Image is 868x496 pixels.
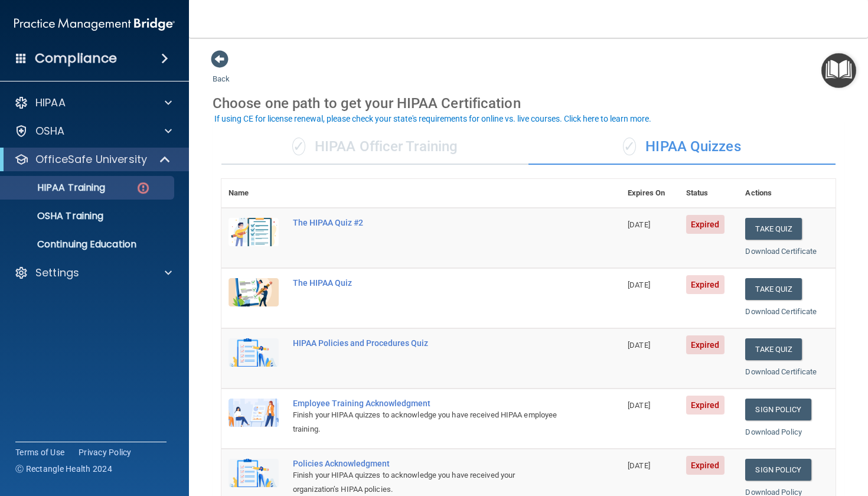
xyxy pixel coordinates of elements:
span: [DATE] [628,280,650,289]
span: [DATE] [628,341,650,350]
div: Employee Training Acknowledgment [293,399,562,408]
span: Expired [686,275,725,294]
div: HIPAA Officer Training [221,129,528,165]
div: Policies Acknowledgment [293,459,562,468]
p: Continuing Education [8,239,169,250]
span: Expired [686,215,725,234]
span: Ⓒ Rectangle Health 2024 [15,463,112,475]
div: HIPAA Quizzes [528,129,836,165]
a: OSHA [14,124,172,138]
h4: Compliance [35,50,117,67]
a: Terms of Use [15,446,64,458]
a: Sign Policy [745,399,811,420]
p: OSHA Training [8,210,103,222]
button: Open Resource Center [821,53,856,88]
div: Finish your HIPAA quizzes to acknowledge you have received HIPAA employee training. [293,408,562,436]
a: HIPAA [14,96,172,110]
div: The HIPAA Quiz [293,278,562,288]
th: Expires On [621,179,679,208]
a: Download Certificate [745,367,817,376]
span: ✓ [623,138,636,155]
button: Take Quiz [745,218,802,240]
span: [DATE] [628,401,650,410]
span: ✓ [292,138,305,155]
div: Choose one path to get your HIPAA Certification [213,86,844,120]
th: Name [221,179,286,208]
a: Download Policy [745,428,802,436]
a: Back [213,60,230,83]
button: Take Quiz [745,338,802,360]
div: The HIPAA Quiz #2 [293,218,562,227]
span: Expired [686,396,725,415]
span: Expired [686,335,725,354]
a: Sign Policy [745,459,811,481]
span: [DATE] [628,461,650,470]
button: If using CE for license renewal, please check your state's requirements for online vs. live cours... [213,113,653,125]
span: [DATE] [628,220,650,229]
p: OfficeSafe University [35,152,147,167]
a: OfficeSafe University [14,152,171,167]
a: Settings [14,266,172,280]
img: PMB logo [14,12,175,36]
div: HIPAA Policies and Procedures Quiz [293,338,562,348]
a: Download Certificate [745,247,817,256]
th: Actions [738,179,836,208]
p: HIPAA [35,96,66,110]
button: Take Quiz [745,278,802,300]
img: danger-circle.6113f641.png [136,181,151,195]
th: Status [679,179,739,208]
p: Settings [35,266,79,280]
p: HIPAA Training [8,182,105,194]
p: OSHA [35,124,65,138]
div: If using CE for license renewal, please check your state's requirements for online vs. live cours... [214,115,651,123]
span: Expired [686,456,725,475]
a: Privacy Policy [79,446,132,458]
a: Download Certificate [745,307,817,316]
